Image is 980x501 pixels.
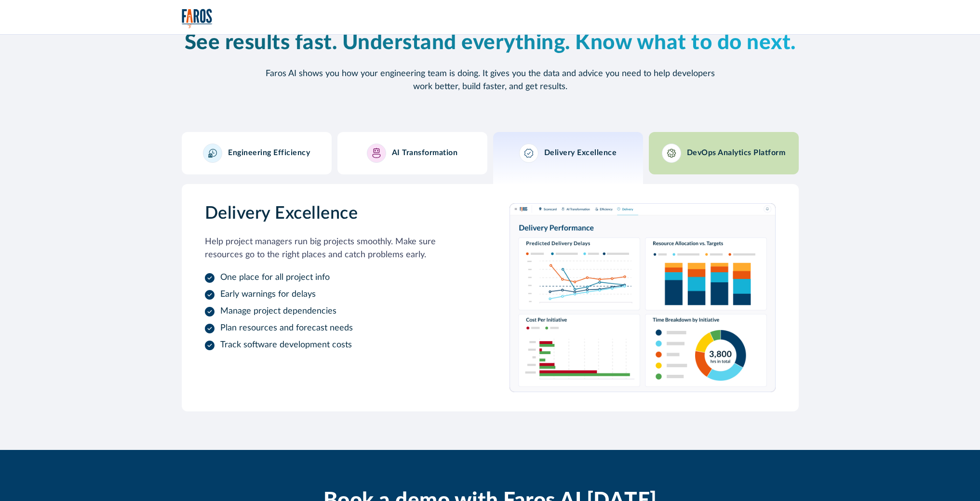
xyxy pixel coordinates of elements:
li: Early warnings for delays [205,288,471,301]
li: One place for all project info [205,271,471,284]
a: home [182,9,213,28]
li: Manage project dependencies [205,305,471,318]
p: Faros AI shows you how your engineering team is doing. It gives you the data and advice you need ... [259,67,722,93]
li: Track software development costs [205,339,471,352]
h3: Delivery Excellence [205,203,471,224]
li: Plan resources and forecast needs [205,322,471,335]
p: Help project managers run big projects smoothly. Make sure resources go to the right places and c... [205,236,471,262]
h3: Engineering Efficiency [228,148,310,158]
h3: DevOps Analytics Platform [687,148,786,158]
h3: Delivery Excellence [544,148,617,158]
h3: AI Transformation [392,148,458,158]
img: Logo of the analytics and reporting company Faros. [182,9,213,28]
h2: See results fast. Understand everything. Know what to do next. [182,30,799,56]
